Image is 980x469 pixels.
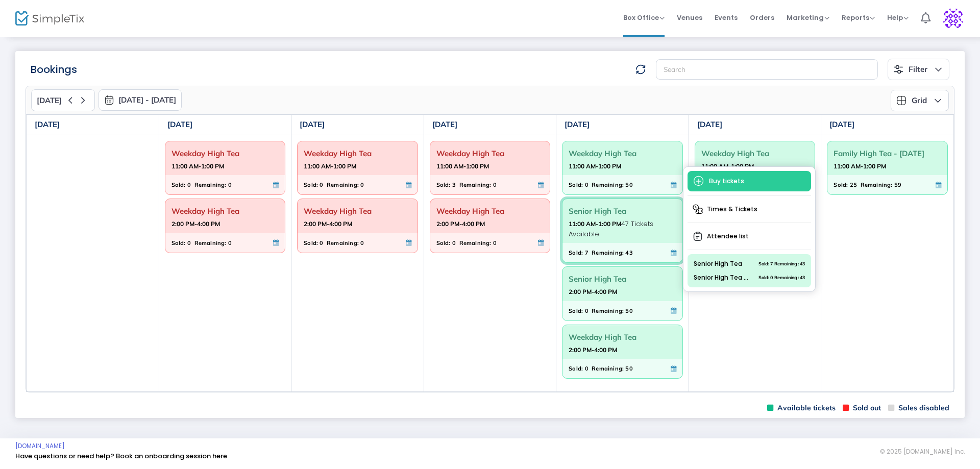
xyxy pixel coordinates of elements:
[194,237,227,249] span: Remaining:
[656,59,878,80] input: Search
[187,237,191,249] span: 0
[436,179,451,190] span: Sold:
[585,363,589,374] span: 0
[104,95,114,105] img: monthly
[194,179,227,190] span: Remaining:
[15,442,65,450] a: [DOMAIN_NAME]
[625,363,632,374] span: 50
[715,5,738,31] span: Events
[327,237,359,249] span: Remaining:
[693,204,703,214] img: times-tickets
[569,179,583,190] span: Sold:
[304,203,411,219] span: Weekday High Tea
[569,247,583,258] span: Sold:
[585,247,589,258] span: 7
[171,203,279,219] span: Weekday High Tea
[893,64,903,75] img: filter
[15,451,227,461] a: Have questions or need help? Book an onboarding session here
[592,363,624,374] span: Remaining:
[887,13,909,22] span: Help
[452,179,456,190] span: 3
[585,305,589,316] span: 0
[569,271,676,287] span: Senior High Tea
[569,363,583,374] span: Sold:
[821,115,954,135] th: [DATE]
[688,227,811,245] span: Attendee list
[585,179,589,190] span: 0
[171,217,220,230] strong: 2:00 PM-4:00 PM
[694,259,742,268] span: Senior High Tea
[569,305,583,316] span: Sold:
[625,179,632,190] span: 50
[424,115,556,135] th: [DATE]
[291,115,424,135] th: [DATE]
[159,115,291,135] th: [DATE]
[569,217,621,230] strong: 11:00 AM-1:00 PM
[436,237,451,249] span: Sold:
[896,95,906,106] img: grid
[701,145,809,161] span: Weekday High Tea
[304,145,411,161] span: Weekday High Tea
[27,115,159,135] th: [DATE]
[688,200,811,218] span: Times & Tickets
[360,179,364,190] span: 0
[850,179,857,190] span: 25
[842,13,875,22] span: Reports
[843,403,881,413] span: Sold out
[569,145,676,161] span: Weekday High Tea
[171,160,224,172] strong: 11:00 AM-1:00 PM
[304,179,318,190] span: Sold:
[228,237,232,249] span: 0
[304,217,352,230] strong: 2:00 PM-4:00 PM
[436,217,485,230] strong: 2:00 PM-4:00 PM
[623,13,665,22] span: Box Office
[171,145,279,161] span: Weekday High Tea
[635,64,646,75] img: refresh-data
[693,231,703,241] img: clipboard
[320,179,323,190] span: 0
[569,285,617,298] strong: 2:00 PM-4:00 PM
[694,273,751,282] span: Senior High Tea with Glass of Prosecco
[360,237,364,249] span: 0
[569,343,617,356] strong: 2:00 PM-4:00 PM
[436,160,489,172] strong: 11:00 AM-1:00 PM
[592,179,624,190] span: Remaining:
[569,219,653,239] span: 47 Tickets Available
[31,62,77,77] m-panel-title: Bookings
[625,247,632,258] span: 43
[31,89,95,111] button: [DATE]
[861,179,893,190] span: Remaining:
[787,13,829,22] span: Marketing
[304,160,356,172] strong: 11:00 AM-1:00 PM
[493,237,497,249] span: 0
[452,237,456,249] span: 0
[304,237,318,249] span: Sold:
[592,305,624,316] span: Remaining:
[677,5,702,31] span: Venues
[834,145,941,161] span: Family High Tea - [DATE]
[436,203,544,219] span: Weekday High Tea
[171,237,186,249] span: Sold:
[493,179,497,190] span: 0
[37,96,62,105] span: [DATE]
[459,179,492,190] span: Remaining:
[569,329,676,345] span: Weekday High Tea
[750,5,774,31] span: Orders
[834,160,886,172] strong: 11:00 AM-1:00 PM
[459,237,492,249] span: Remaining:
[436,145,544,161] span: Weekday High Tea
[228,179,232,190] span: 0
[688,171,811,191] span: Buy tickets
[689,115,821,135] th: [DATE]
[569,203,676,219] span: Senior High Tea
[569,160,621,172] strong: 11:00 AM-1:00 PM
[891,90,949,111] button: Grid
[880,448,965,456] span: © 2025 [DOMAIN_NAME] Inc.
[888,403,949,413] span: Sales disabled
[187,179,191,190] span: 0
[99,89,182,111] button: [DATE] - [DATE]
[834,179,848,190] span: Sold:
[592,247,624,258] span: Remaining:
[758,273,805,282] span: Sold: 0 Remaining: 43
[758,259,805,268] span: Sold: 7 Remaining: 43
